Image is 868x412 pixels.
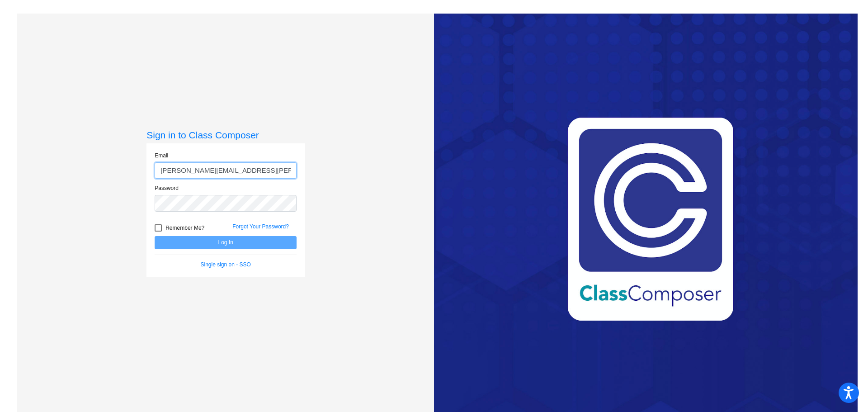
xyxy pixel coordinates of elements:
[201,261,251,268] a: Single sign on - SSO
[146,129,305,141] h3: Sign in to Class Composer
[232,223,289,230] a: Forgot Your Password?
[155,236,297,249] button: Log In
[165,223,204,233] span: Remember Me?
[155,152,168,160] label: Email
[155,184,179,192] label: Password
